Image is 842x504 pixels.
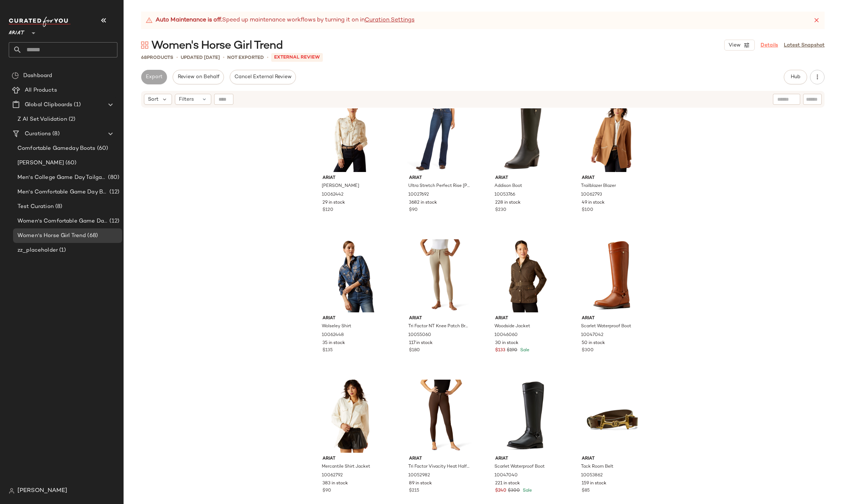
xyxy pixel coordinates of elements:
[108,217,119,225] span: (12)
[494,464,545,470] span: Scarlet Waterproof Boot
[581,332,604,339] span: 10047042
[409,200,437,206] span: 3682 in stock
[141,55,147,60] span: 68
[72,101,80,109] span: (1)
[322,175,384,181] span: Ariat
[181,54,220,61] p: updated [DATE]
[581,464,613,470] span: Tack Room Belt
[494,192,515,198] span: 10053766
[227,54,264,61] p: Not Exported
[322,480,348,487] span: 383 in stock
[17,188,108,196] span: Men's Comfortable Game Day Boots
[148,96,159,103] span: Sort
[176,54,178,61] span: •
[582,347,594,354] span: $300
[9,25,25,38] span: Ariat
[108,188,119,196] span: (12)
[322,456,384,462] span: Ariat
[156,16,222,25] strong: Auto Maintenance is off.
[495,200,521,206] span: 228 in stock
[145,16,414,25] div: Speed up maintenance workflows by turning it on in
[322,207,333,213] span: $120
[25,86,57,95] span: All Products
[409,488,419,494] span: $215
[17,173,107,182] span: Men's College Game Day Tailgate Outfits
[495,488,506,494] span: $240
[790,74,801,80] span: Hub
[234,74,292,80] span: Cancel External Review
[582,200,605,206] span: 49 in stock
[322,323,351,330] span: Wolseley Shirt
[495,315,557,322] span: Ariat
[17,203,54,211] span: Test Curation
[17,246,58,255] span: zz_placeholder
[17,144,96,153] span: Comfortable Gameday Boots
[582,207,593,213] span: $100
[784,41,825,49] a: Latest Snapshot
[403,239,476,312] img: 10055060_front.jpg
[581,323,631,330] span: Scarlet Waterproof Boot
[322,340,345,347] span: 35 in stock
[581,183,616,189] span: Trailblazer Blazer
[177,74,219,80] span: Review on Behalf
[267,54,268,61] span: •
[17,217,108,225] span: Women's Comfortable Game Day Boots
[408,332,431,339] span: 10055060
[322,315,384,322] span: Ariat
[408,192,429,198] span: 10027692
[508,488,520,494] span: $300
[107,173,119,182] span: (80)
[271,53,323,62] p: External REVIEW
[12,72,19,79] img: svg%3e
[409,347,420,354] span: $180
[495,175,557,181] span: Ariat
[322,472,343,479] span: 10062792
[322,332,344,339] span: 10062448
[322,347,333,354] span: $135
[64,159,77,167] span: (60)
[581,472,603,479] span: 10053862
[17,487,67,495] span: [PERSON_NAME]
[317,379,390,453] img: 10062792_front.jpg
[317,239,390,312] img: 10062448_front.jpg
[576,239,649,312] img: 10047042_3-4_front.jpg
[494,472,518,479] span: 10047040
[728,43,741,48] span: View
[409,456,470,462] span: Ariat
[173,70,224,84] button: Review on Behalf
[322,200,345,206] span: 29 in stock
[409,315,470,322] span: Ariat
[489,379,562,453] img: 10047040_3-4_front.jpg
[521,488,532,493] span: Sale
[54,203,62,211] span: (8)
[365,16,414,25] a: Curation Settings
[409,480,432,487] span: 89 in stock
[495,207,506,213] span: $230
[409,207,418,213] span: $90
[408,464,470,470] span: Tri Factor Vivacity Heat Half Grip Breech
[86,232,98,240] span: (68)
[322,183,359,189] span: [PERSON_NAME]
[495,340,518,347] span: 30 in stock
[17,159,64,167] span: [PERSON_NAME]
[25,101,72,109] span: Global Clipboards
[495,347,505,354] span: $133
[519,348,529,353] span: Sale
[495,456,557,462] span: Ariat
[96,144,108,153] span: (60)
[507,347,517,354] span: $190
[582,340,605,347] span: 50 in stock
[408,472,430,479] span: 10052982
[141,54,173,61] div: Products
[17,232,86,240] span: Women's Horse Girl Trend
[576,379,649,453] img: 10053862_front.jpg
[494,323,530,330] span: Woodside Jacket
[761,41,778,49] a: Details
[58,246,66,255] span: (1)
[151,39,283,53] span: Women's Horse Girl Trend
[322,192,344,198] span: 10062442
[25,130,51,138] span: Curations
[489,239,562,312] img: 10046060_front.jpg
[408,323,470,330] span: Tri Factor NT Knee Patch Breech
[9,17,71,27] img: cfy_white_logo.C9jOOHJF.svg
